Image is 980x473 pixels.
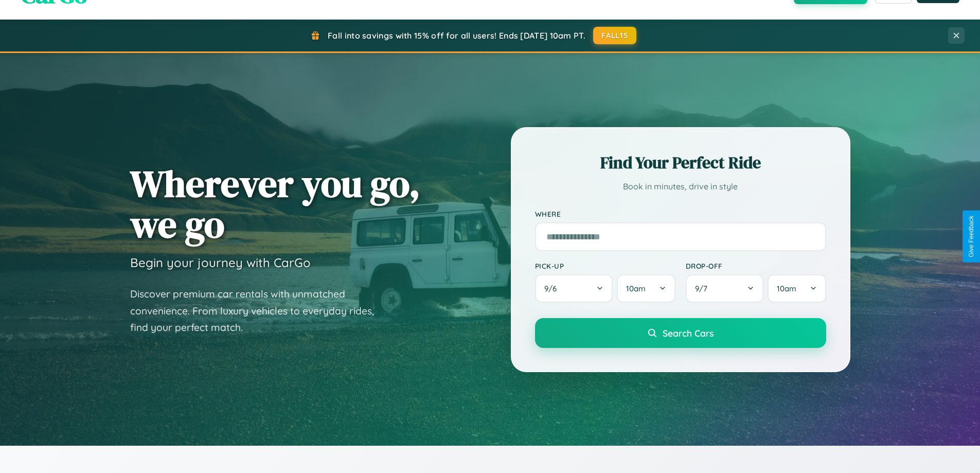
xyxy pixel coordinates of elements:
span: 9 / 7 [695,284,712,293]
span: Search Cars [663,327,714,339]
button: 10am [617,274,675,303]
button: 10am [768,274,826,303]
button: Search Cars [535,318,826,348]
label: Pick-up [535,261,675,270]
label: Where [535,209,826,218]
button: 9/6 [535,274,613,303]
p: Book in minutes, drive in style [535,179,826,194]
button: 9/7 [686,274,764,303]
span: 10am [626,284,646,293]
span: 10am [777,284,796,293]
span: 9 / 6 [544,284,562,293]
label: Drop-off [686,261,826,270]
h2: Find Your Perfect Ride [535,151,826,174]
span: Fall into savings with 15% off for all users! Ends [DATE] 10am PT. [328,30,585,41]
h1: Wherever you go, we go [130,163,420,244]
p: Discover premium car rentals with unmatched convenience. From luxury vehicles to everyday rides, ... [130,286,387,336]
button: FALL15 [593,27,636,44]
h3: Begin your journey with CarGo [130,255,311,270]
div: Give Feedback [968,216,975,257]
